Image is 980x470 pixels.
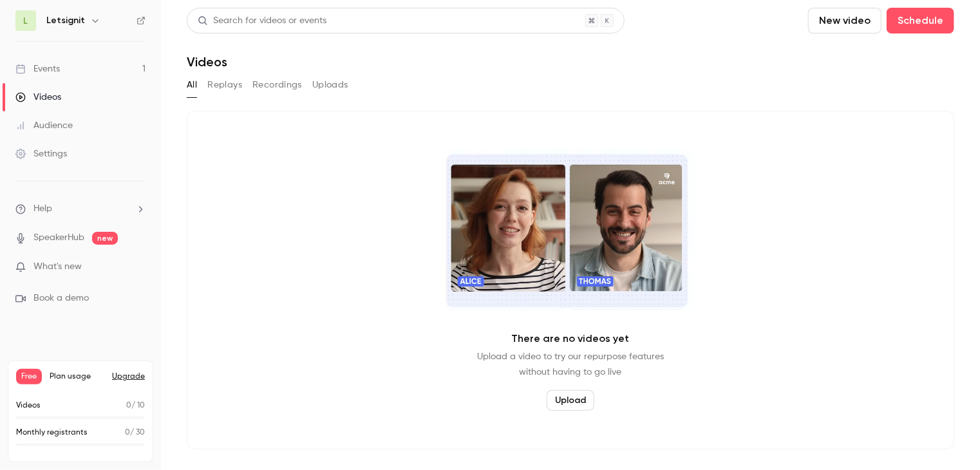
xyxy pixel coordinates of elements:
p: There are no videos yet [512,331,630,346]
p: Upload a video to try our repurpose features without having to go live [477,349,664,380]
div: Videos [15,91,61,104]
h1: Videos [187,54,227,70]
button: Upgrade [112,371,145,382]
p: Monthly registrants [16,427,88,438]
span: What's new [33,260,82,274]
span: Help [33,202,52,216]
span: Plan usage [50,371,104,382]
p: / 10 [126,400,145,411]
a: SpeakerHub [33,231,84,245]
section: Videos [187,8,954,462]
div: Search for videos or events [198,14,326,28]
button: Recordings [252,75,302,95]
span: new [92,232,118,245]
div: Audience [15,119,73,132]
span: Free [16,369,42,384]
button: Replays [207,75,242,95]
div: Events [15,62,60,75]
p: Videos [16,400,41,411]
p: / 30 [125,427,145,438]
button: Uploads [312,75,348,95]
li: help-dropdown-opener [15,202,146,216]
span: 0 [125,429,130,437]
h6: Letsignit [46,14,85,27]
div: Settings [15,147,67,160]
button: Schedule [887,8,954,33]
span: L [24,14,28,28]
span: 0 [126,402,131,409]
button: New video [808,8,881,33]
button: All [187,75,197,95]
button: Upload [547,390,594,411]
span: Book a demo [33,292,89,305]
